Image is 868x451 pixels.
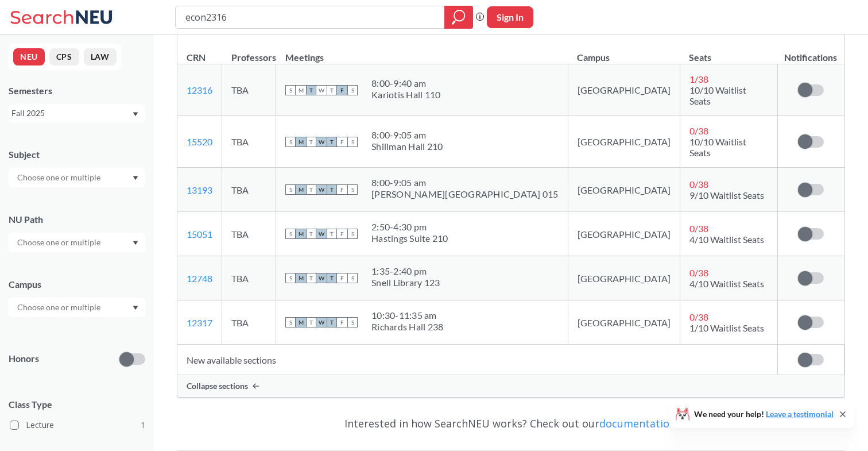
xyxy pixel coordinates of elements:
div: Interested in how SearchNEU works? Check out our [177,407,845,440]
span: 0 / 38 [689,223,708,234]
div: Campus [9,278,145,291]
span: M [296,317,306,327]
span: T [327,85,337,95]
div: Collapse sections [177,375,844,397]
span: T [306,229,316,239]
span: W [316,137,327,147]
a: 12317 [187,317,212,328]
span: S [285,229,296,239]
th: Professors [222,40,276,64]
svg: Dropdown arrow [133,241,138,245]
div: Subject [9,148,145,161]
td: [GEOGRAPHIC_DATA] [568,64,680,116]
span: T [327,317,337,327]
span: 1 / 38 [689,74,708,84]
p: Honors [9,352,39,365]
button: Sign In [487,6,533,28]
span: S [285,137,296,147]
button: NEU [13,48,45,65]
span: S [347,137,358,147]
td: [GEOGRAPHIC_DATA] [568,168,680,212]
div: Shillman Hall 210 [371,141,443,152]
th: Seats [680,40,777,64]
span: S [285,85,296,95]
span: F [337,137,347,147]
span: S [347,317,358,327]
a: documentation! [599,417,678,430]
span: F [337,273,347,283]
span: W [316,317,327,327]
svg: Dropdown arrow [133,176,138,180]
span: Class Type [9,398,145,411]
span: We need your help! [694,410,834,418]
span: W [316,85,327,95]
span: Collapse sections [187,381,248,391]
span: 0 / 38 [689,125,708,136]
td: [GEOGRAPHIC_DATA] [568,256,680,300]
div: 10:30 - 11:35 am [371,310,443,321]
div: NU Path [9,213,145,226]
div: Dropdown arrow [9,298,145,317]
a: 13193 [187,184,212,195]
span: F [337,317,347,327]
span: 9/10 Waitlist Seats [689,190,764,201]
span: T [327,273,337,283]
span: T [327,184,337,195]
span: S [347,184,358,195]
div: Dropdown arrow [9,168,145,187]
div: Fall 2025Dropdown arrow [9,104,145,122]
td: TBA [222,64,276,116]
span: M [296,184,306,195]
td: [GEOGRAPHIC_DATA] [568,300,680,345]
div: 1:35 - 2:40 pm [371,265,440,277]
span: F [337,184,347,195]
span: 1/10 Waitlist Seats [689,322,764,333]
td: TBA [222,300,276,345]
th: Meetings [276,40,568,64]
span: 0 / 38 [689,267,708,278]
div: 8:00 - 9:40 am [371,78,440,89]
input: Class, professor, course number, "phrase" [184,7,436,27]
div: Fall 2025 [11,107,131,120]
span: 0 / 38 [689,311,708,322]
td: TBA [222,212,276,256]
span: M [296,85,306,95]
th: Notifications [777,40,844,64]
span: F [337,229,347,239]
span: W [316,229,327,239]
span: S [285,273,296,283]
svg: Dropdown arrow [133,306,138,310]
div: 8:00 - 9:05 am [371,129,443,141]
th: Campus [568,40,680,64]
td: [GEOGRAPHIC_DATA] [568,212,680,256]
span: T [306,184,316,195]
div: 8:00 - 9:05 am [371,177,559,188]
td: TBA [222,256,276,300]
span: W [316,184,327,195]
div: Snell Library 123 [371,277,440,288]
span: T [306,137,316,147]
a: 15520 [187,136,212,147]
a: 15051 [187,229,212,240]
span: S [285,184,296,195]
div: 2:50 - 4:30 pm [371,221,448,233]
div: [PERSON_NAME][GEOGRAPHIC_DATA] 015 [371,188,559,200]
span: T [306,273,316,283]
div: Dropdown arrow [9,233,145,252]
span: S [347,273,358,283]
span: 4/10 Waitlist Seats [689,234,764,245]
span: M [296,273,306,283]
span: T [306,85,316,95]
span: 10/10 Waitlist Seats [689,136,746,158]
div: Hastings Suite 210 [371,233,448,244]
td: TBA [222,168,276,212]
svg: magnifying glass [452,9,466,25]
div: magnifying glass [444,6,473,29]
span: T [327,229,337,239]
label: Lecture [10,418,145,433]
span: 0 / 38 [689,179,708,190]
span: W [316,273,327,283]
span: S [285,317,296,327]
td: New available sections [177,345,777,375]
input: Choose one or multiple [11,300,108,314]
